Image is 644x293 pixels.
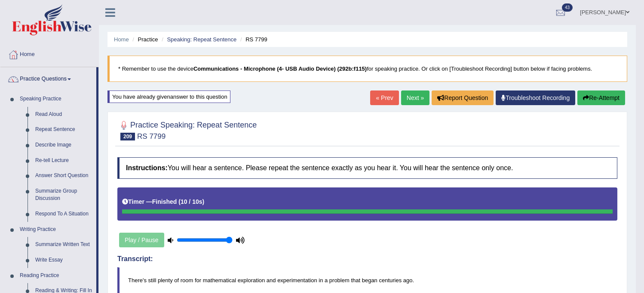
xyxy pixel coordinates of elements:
[496,90,575,105] a: Troubleshoot Recording
[117,255,617,263] h4: Transcript:
[107,90,230,103] div: You have already given answer to this question
[577,90,625,105] button: Re-Attempt
[401,90,429,105] a: Next »
[202,198,205,205] b: )
[31,252,96,268] a: Write Essay
[152,198,177,205] b: Finished
[193,65,367,72] b: Communications - Microphone (4- USB Audio Device) (292b:f115)
[114,36,129,43] a: Home
[181,198,202,205] b: 10 / 10s
[16,91,96,107] a: Speaking Practice
[562,3,573,12] span: 43
[370,90,399,105] a: « Prev
[0,43,98,64] a: Home
[167,36,236,43] a: Speaking: Repeat Sentence
[117,119,257,140] h2: Practice Speaking: Repeat Sentence
[137,132,166,140] small: RS 7799
[16,268,96,284] a: Reading Practice
[122,199,204,205] h5: Timer —
[107,56,627,82] blockquote: * Remember to use the device for speaking practice. Or click on [Troubleshoot Recording] button b...
[31,122,96,137] a: Repeat Sentence
[31,137,96,153] a: Describe Image
[31,168,96,184] a: Answer Short Question
[31,237,96,252] a: Summarize Written Text
[117,157,617,179] h4: You will hear a sentence. Please repeat the sentence exactly as you hear it. You will hear the se...
[126,164,168,171] b: Instructions:
[432,90,494,105] button: Report Question
[31,153,96,168] a: Re-tell Lecture
[0,67,96,89] a: Practice Questions
[31,206,96,222] a: Respond To A Situation
[178,198,181,205] b: (
[120,133,135,140] span: 209
[31,184,96,206] a: Summarize Group Discussion
[130,35,158,44] li: Practice
[31,107,96,122] a: Read Aloud
[16,222,96,237] a: Writing Practice
[238,35,267,44] li: RS 7799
